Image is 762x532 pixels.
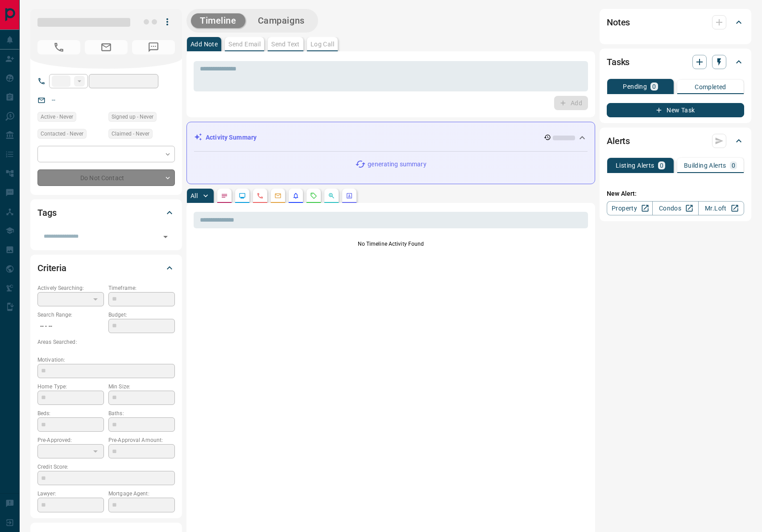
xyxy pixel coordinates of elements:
svg: Requests [310,192,317,199]
p: 0 [732,162,735,169]
a: Property [607,201,653,215]
p: Areas Searched: [37,338,175,346]
a: Condos [652,201,698,215]
div: Tags [37,202,175,223]
svg: Calls [257,192,264,199]
p: Pending [623,83,647,90]
p: 0 [652,83,656,90]
button: Timeline [191,13,245,28]
span: Contacted - Never [41,129,83,138]
span: Claimed - Never [112,129,149,138]
div: Criteria [37,257,175,279]
p: No Timeline Activity Found [194,240,588,248]
p: Mortgage Agent: [108,490,175,498]
h2: Alerts [607,134,630,148]
svg: Listing Alerts [292,192,299,199]
h2: Notes [607,15,630,29]
a: -- [52,96,55,103]
svg: Emails [274,192,282,199]
p: Pre-Approved: [37,436,104,444]
p: 0 [660,162,663,169]
p: Baths: [108,409,175,417]
p: Min Size: [108,383,175,391]
svg: Lead Browsing Activity [239,192,246,199]
p: New Alert: [607,189,744,198]
div: Do Not Contact [37,169,175,186]
p: -- - -- [37,319,104,334]
div: Tasks [607,51,744,73]
span: No Email [85,40,128,54]
p: Budget: [108,311,175,319]
svg: Opportunities [328,192,335,199]
p: Listing Alerts [616,162,654,169]
span: No Number [132,40,175,54]
p: Search Range: [37,311,104,319]
svg: Agent Actions [346,192,353,199]
span: Signed up - Never [112,112,153,121]
p: Motivation: [37,356,175,364]
p: Building Alerts [684,162,726,169]
div: Activity Summary [194,129,588,146]
div: Notes [607,12,744,33]
p: Credit Score: [37,463,175,471]
p: Timeframe: [108,284,175,292]
svg: Notes [221,192,228,199]
p: Actively Searching: [37,284,104,292]
h2: Tags [37,206,56,220]
p: Activity Summary [206,133,257,142]
p: Lawyer: [37,490,104,498]
h2: Criteria [37,261,66,275]
div: Alerts [607,130,744,152]
p: generating summary [368,160,426,169]
p: Completed [695,84,726,90]
p: All [190,193,198,199]
p: Beds: [37,409,104,417]
p: Home Type: [37,383,104,391]
button: New Task [607,103,744,117]
span: Active - Never [41,112,73,121]
p: Pre-Approval Amount: [108,436,175,444]
button: Campaigns [249,13,314,28]
a: Mr.Loft [698,201,744,215]
p: Add Note [190,41,218,47]
h2: Tasks [607,55,629,69]
span: No Number [37,40,80,54]
button: Open [159,231,172,243]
